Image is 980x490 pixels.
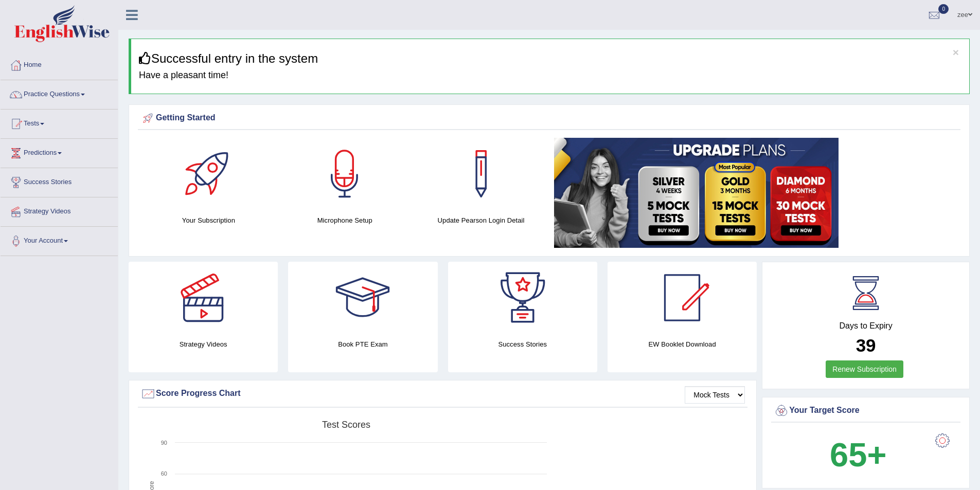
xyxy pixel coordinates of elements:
[140,386,745,402] div: Score Progress Chart
[554,138,839,248] img: small5.jpg
[418,215,544,226] h4: Update Pearson Login Detail
[139,52,961,65] h3: Successful entry in the system
[322,420,370,430] tspan: Test scores
[826,360,903,378] a: Renew Subscription
[856,335,876,355] b: 39
[953,47,959,58] button: ×
[146,215,272,226] h4: Your Subscription
[129,339,278,350] h4: Strategy Videos
[1,168,118,194] a: Success Stories
[774,321,958,331] h4: Days to Expiry
[282,215,408,226] h4: Microphone Setup
[608,339,757,350] h4: EW Booklet Download
[1,227,118,252] a: Your Account
[139,70,961,81] h4: Have a pleasant time!
[1,110,118,135] a: Tests
[161,440,167,446] text: 90
[140,111,958,126] div: Getting Started
[774,403,958,419] div: Your Target Score
[830,436,886,474] b: 65+
[288,339,437,350] h4: Book PTE Exam
[1,51,118,77] a: Home
[1,139,118,165] a: Predictions
[938,4,949,14] span: 0
[1,197,118,223] a: Strategy Videos
[161,471,167,477] text: 60
[448,339,597,350] h4: Success Stories
[1,80,118,106] a: Practice Questions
